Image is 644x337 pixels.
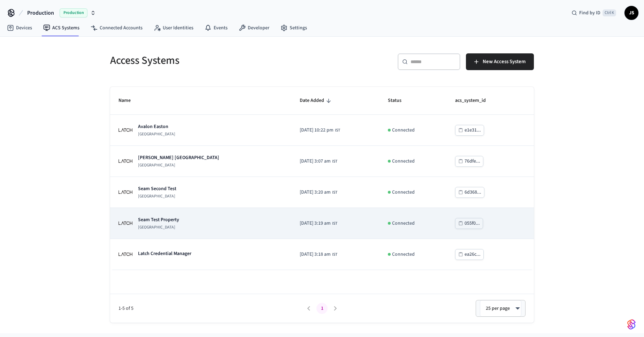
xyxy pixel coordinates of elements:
[148,22,199,34] a: User Identities
[465,219,480,228] div: 055f0...
[465,157,480,166] div: 76dfe...
[579,9,600,16] span: Find by ID
[603,9,616,16] span: Ctrl K
[138,194,176,199] p: [GEOGRAPHIC_DATA]
[332,220,337,227] span: IST
[118,185,132,199] img: Latch Building Logo
[455,125,484,136] button: e1e31...
[275,22,313,34] a: Settings
[332,189,337,196] span: IST
[300,189,331,196] span: [DATE] 3:20 am
[85,22,148,34] a: Connected Accounts
[1,22,38,34] a: Devices
[138,132,175,137] p: [GEOGRAPHIC_DATA]
[455,156,483,167] button: 76dfe...
[465,250,481,259] div: ea26c...
[233,22,275,34] a: Developer
[392,158,415,165] p: Connected
[138,185,176,192] p: Seam Second Test
[300,158,337,165] div: Asia/Calcutta
[455,95,495,106] span: acs_system_id
[455,249,484,260] button: ea26c...
[300,251,331,258] span: [DATE] 3:18 am
[480,300,521,317] div: 25 per page
[455,218,483,229] button: 055f0...
[465,126,481,135] div: e1e31...
[300,158,331,165] span: [DATE] 3:07 am
[118,95,140,106] span: Name
[388,95,411,106] span: Status
[465,188,481,197] div: 6d368...
[566,7,622,19] div: Find by IDCtrl K
[138,163,219,168] p: [GEOGRAPHIC_DATA]
[27,9,54,17] span: Production
[335,127,340,134] span: IST
[300,220,331,227] span: [DATE] 3:19 am
[392,220,415,227] p: Connected
[316,303,328,314] button: page 1
[300,127,333,134] span: [DATE] 10:22 pm
[466,53,534,70] button: New Access System
[300,251,337,258] div: Asia/Calcutta
[118,247,132,261] img: Latch Building Logo
[138,250,191,257] p: Latch Credential Manager
[332,158,337,165] span: IST
[392,189,415,196] p: Connected
[138,154,219,161] p: [PERSON_NAME] [GEOGRAPHIC_DATA]
[138,216,179,223] p: Seam Test Property
[138,225,179,230] p: [GEOGRAPHIC_DATA]
[625,7,638,19] span: JS
[392,127,415,134] p: Connected
[392,251,415,258] p: Connected
[455,187,484,198] button: 6d368...
[110,53,318,68] h5: Access Systems
[627,319,636,330] img: SeamLogoGradient.69752ec5.svg
[332,252,337,258] span: IST
[199,22,233,34] a: Events
[300,220,337,227] div: Asia/Calcutta
[118,216,132,230] img: Latch Building Logo
[300,127,340,134] div: Asia/Calcutta
[118,123,132,137] img: Latch Building Logo
[38,22,85,34] a: ACS Systems
[300,95,333,106] span: Date Added
[300,189,337,196] div: Asia/Calcutta
[110,87,534,270] table: sticky table
[60,8,87,17] span: Production
[138,123,175,130] p: Avalon Easton
[483,57,526,66] span: New Access System
[624,6,638,20] button: JS
[118,154,132,168] img: Latch Building Logo
[302,303,342,314] nav: pagination navigation
[118,305,302,312] span: 1-5 of 5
